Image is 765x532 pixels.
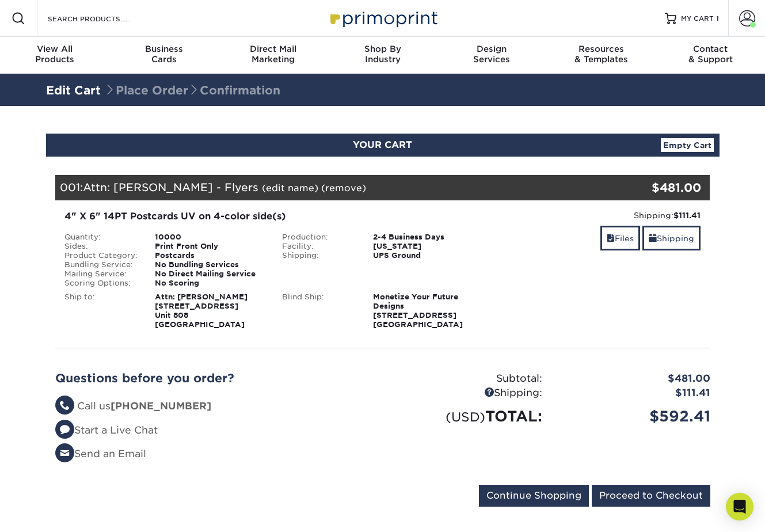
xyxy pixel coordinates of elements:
div: Production: [273,233,364,242]
span: YOUR CART [353,139,412,150]
div: Open Intercom Messenger [726,493,753,520]
a: DesignServices [437,37,546,74]
a: Files [600,226,640,250]
span: Business [109,44,219,54]
span: Place Order Confirmation [104,83,280,97]
div: $592.41 [551,405,719,427]
div: Postcards [146,251,273,260]
a: Start a Live Chat [55,424,158,436]
input: Proceed to Checkout [592,485,710,507]
span: MY CART [681,14,714,24]
div: Industry [328,44,437,64]
span: Contact [656,44,765,54]
div: UPS Ground [364,251,492,260]
div: Shipping: [273,251,364,260]
div: & Templates [546,44,656,64]
div: Shipping: [500,210,701,221]
div: Mailing Service: [56,269,147,279]
div: Services [437,44,546,64]
div: TOTAL: [383,405,551,427]
div: Sides: [56,242,147,251]
span: files [607,234,615,243]
div: $111.41 [551,386,719,401]
div: $481.00 [601,179,702,196]
span: shipping [649,234,657,243]
a: Resources& Templates [546,37,656,74]
a: (edit name) [262,183,318,193]
div: No Bundling Services [146,260,273,269]
span: Resources [546,44,656,54]
div: [US_STATE] [364,242,492,251]
li: Call us [55,399,374,414]
div: Scoring Options: [56,279,147,288]
div: Shipping: [383,386,551,401]
a: Contact& Support [656,37,765,74]
div: Print Front Only [146,242,273,251]
div: Bundling Service: [56,260,147,269]
div: Blind Ship: [273,292,364,329]
div: Cards [109,44,219,64]
span: Shop By [328,44,437,54]
strong: Monetize Your Future Designs [STREET_ADDRESS] [GEOGRAPHIC_DATA] [373,292,463,329]
span: Design [437,44,546,54]
a: Send an Email [55,448,146,459]
div: Subtotal: [383,371,551,386]
div: Facility: [273,242,364,251]
a: Edit Cart [46,83,101,97]
span: Attn: [PERSON_NAME] - Flyers [83,181,258,193]
strong: [PHONE_NUMBER] [111,400,211,412]
div: Ship to: [56,292,147,329]
div: 4" X 6" 14PT Postcards UV on 4-color side(s) [64,210,483,223]
div: Marketing [219,44,328,64]
div: Quantity: [56,233,147,242]
div: 10000 [146,233,273,242]
div: $481.00 [551,371,719,386]
strong: $111.41 [673,211,701,220]
small: (USD) [446,409,485,424]
div: No Scoring [146,279,273,288]
a: (remove) [321,183,366,193]
a: Shop ByIndustry [328,37,437,74]
div: 001: [55,175,601,200]
input: SEARCH PRODUCTS..... [47,12,159,25]
div: Product Category: [56,251,147,260]
span: 1 [716,14,719,22]
a: Direct MailMarketing [219,37,328,74]
span: Direct Mail [219,44,328,54]
strong: Attn: [PERSON_NAME] [STREET_ADDRESS] Unit 808 [GEOGRAPHIC_DATA] [155,292,248,329]
div: No Direct Mailing Service [146,269,273,279]
a: BusinessCards [109,37,219,74]
a: Shipping [642,226,701,250]
input: Continue Shopping [479,485,589,507]
img: Primoprint [325,6,440,31]
div: 2-4 Business Days [364,233,492,242]
a: Empty Cart [661,138,714,152]
h2: Questions before you order? [55,371,374,385]
div: & Support [656,44,765,64]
